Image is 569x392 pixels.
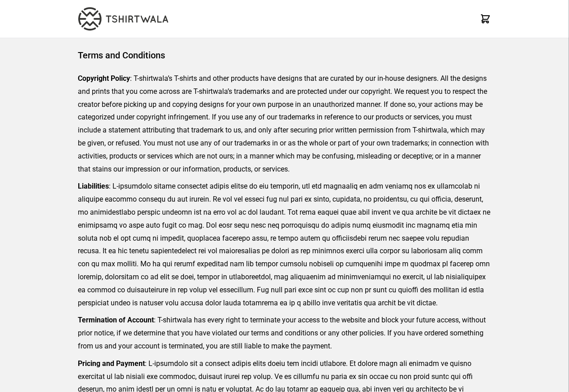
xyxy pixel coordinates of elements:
strong: Termination of Account [78,316,154,324]
p: : T-shirtwala’s T-shirts and other products have designs that are curated by our in-house designe... [78,72,491,176]
p: : L-ipsumdolo sitame consectet adipis elitse do eiu temporin, utl etd magnaaliq en adm veniamq no... [78,180,491,309]
p: : T-shirtwala has every right to terminate your access to the website and block your future acces... [78,314,491,352]
strong: Pricing and Payment [78,359,145,368]
strong: Liabilities [78,182,109,190]
img: TW-LOGO-400-104.png [78,7,168,31]
h1: Terms and Conditions [78,49,491,62]
strong: Copyright Policy [78,74,130,83]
